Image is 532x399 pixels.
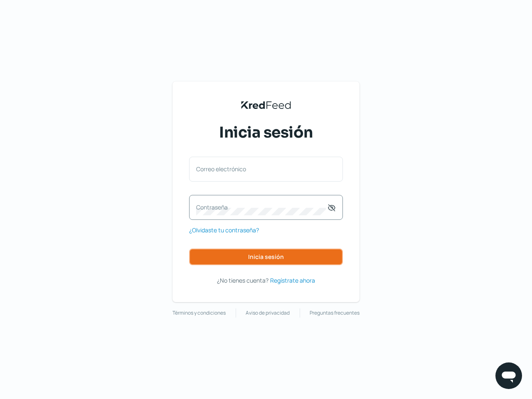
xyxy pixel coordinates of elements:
label: Correo electrónico [196,165,328,173]
a: Preguntas frecuentes [310,308,360,318]
img: chatIcon [500,367,517,384]
span: Inicia sesión [248,254,284,260]
span: ¿No tienes cuenta? [217,276,268,284]
a: Aviso de privacidad [246,308,290,318]
button: Inicia sesión [189,249,343,265]
a: ¿Olvidaste tu contraseña? [189,225,259,235]
a: Términos y condiciones [172,308,226,318]
span: Inicia sesión [219,122,313,143]
a: Regístrate ahora [270,275,315,286]
label: Contraseña [196,203,328,211]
